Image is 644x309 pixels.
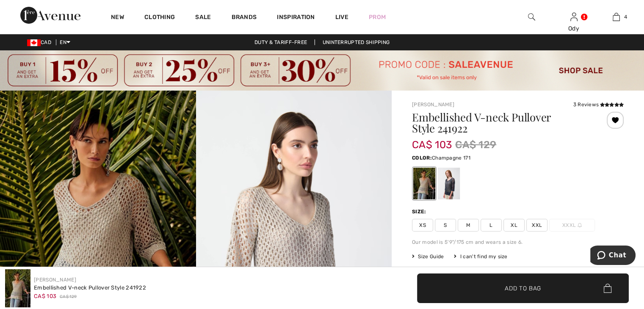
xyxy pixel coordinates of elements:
[413,168,435,199] div: Champagne 171
[412,112,589,134] h1: Embellished V-neck Pullover Style 241922
[503,219,525,232] span: XL
[432,155,470,161] span: Champagne 171
[34,293,56,299] span: CA$ 103
[481,219,502,232] span: L
[277,14,315,22] span: Inspiration
[5,269,30,307] img: Embellished V-Neck Pullover Style 241922
[595,12,637,22] a: 4
[454,253,507,260] div: I can't find my size
[335,13,348,22] a: Live
[603,284,611,293] img: Bag.svg
[505,284,541,292] span: Add to Bag
[412,130,452,151] span: CA$ 103
[34,284,146,292] div: Embellished V-neck Pullover Style 241922
[417,273,629,303] button: Add to Bag
[111,14,124,22] a: New
[412,238,624,246] div: Our model is 5'9"/175 cm and wears a size 6.
[195,14,211,22] a: Sale
[578,223,582,227] img: ring-m.svg
[624,13,627,21] span: 4
[553,24,594,33] div: Ody
[438,168,460,199] div: Midnight Blue 40
[435,219,456,232] span: S
[232,14,257,22] a: Brands
[455,137,496,152] span: CA$ 129
[27,39,55,45] span: CAD
[412,102,454,108] a: [PERSON_NAME]
[570,13,578,21] a: Sign In
[528,12,535,22] img: search the website
[573,101,624,108] div: 3 Reviews
[20,7,80,24] img: 1ère Avenue
[60,294,77,300] span: CA$ 129
[549,219,595,232] span: XXXL
[369,13,386,22] a: Prom
[570,12,578,22] img: My Info
[60,39,70,45] span: EN
[458,219,479,232] span: M
[412,208,428,215] div: Size:
[412,253,444,260] span: Size Guide
[412,155,432,161] span: Color:
[526,219,547,232] span: XXL
[34,277,76,283] a: [PERSON_NAME]
[27,39,41,46] img: Canadian Dollar
[613,12,620,22] img: My Bag
[144,14,175,22] a: Clothing
[590,246,636,267] iframe: Opens a widget where you can chat to one of our agents
[412,219,433,232] span: XS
